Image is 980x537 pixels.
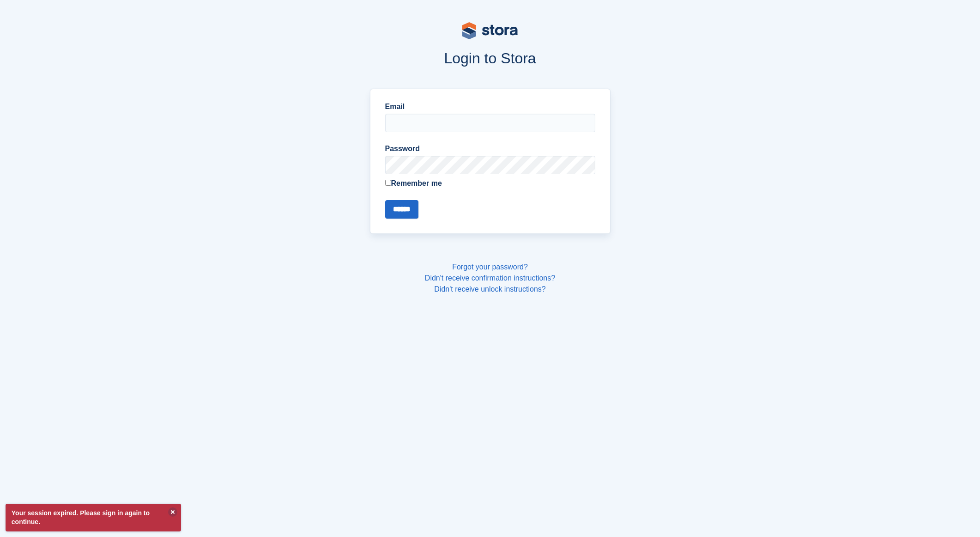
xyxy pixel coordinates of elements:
[452,263,528,271] a: Forgot your password?
[462,22,518,39] img: stora-logo-53a41332b3708ae10de48c4981b4e9114cc0af31d8433b30ea865607fb682f29.svg
[385,180,391,186] input: Remember me
[385,178,595,189] label: Remember me
[385,143,595,154] label: Password
[434,285,545,293] a: Didn't receive unlock instructions?
[425,274,555,282] a: Didn't receive confirmation instructions?
[6,504,181,531] p: Your session expired. Please sign in again to continue.
[385,101,595,112] label: Email
[194,50,786,67] h1: Login to Stora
